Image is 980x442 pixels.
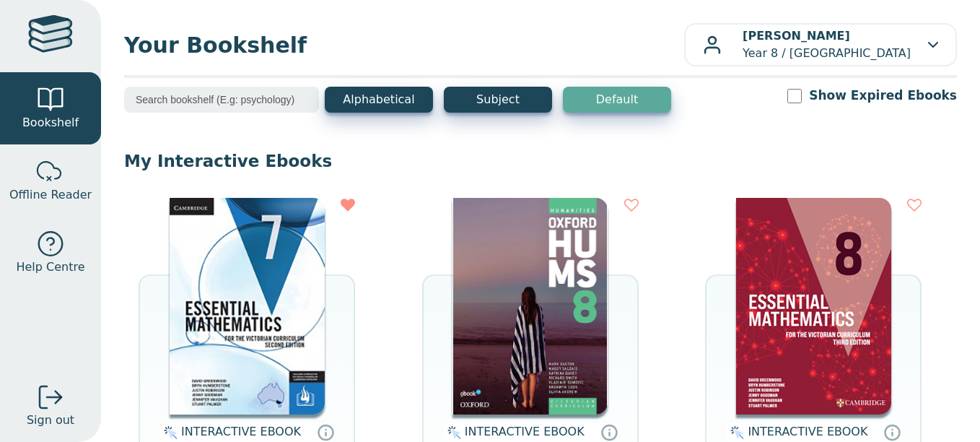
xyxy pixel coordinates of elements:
span: INTERACTIVE EBOOK [465,425,585,438]
img: interactive.svg [159,424,178,441]
span: Offline Reader [9,186,92,204]
span: Sign out [27,412,74,429]
span: INTERACTIVE EBOOK [748,425,867,438]
a: Interactive eBooks are accessed online via the publisher’s portal. They contain interactive resou... [883,423,901,441]
label: Show Expired Ebooks [809,87,957,105]
img: b0591045-80b3-eb11-a9a3-0272d098c78b.png [452,198,608,415]
img: interactive.svg [726,424,744,441]
input: Search bookshelf (E.g: psychology) [124,87,319,113]
p: Year 8 / [GEOGRAPHIC_DATA] [743,27,911,62]
span: INTERACTIVE EBOOK [181,425,301,438]
a: Interactive eBooks are accessed online via the publisher’s portal. They contain interactive resou... [600,423,618,441]
img: 02a8f52d-8c91-e911-a97e-0272d098c78b.jpg [170,198,325,415]
span: Your Bookshelf [124,29,684,61]
button: Subject [444,87,552,113]
button: Alphabetical [325,87,433,113]
img: bedfc1f2-ad15-45fb-9889-51f3863b3b8f.png [736,198,891,415]
a: Interactive eBooks are accessed online via the publisher’s portal. They contain interactive resou... [317,423,334,441]
span: Help Centre [16,259,84,276]
button: Default [563,87,671,113]
p: My Interactive Ebooks [124,150,957,172]
b: [PERSON_NAME] [743,29,850,43]
span: Bookshelf [22,114,79,131]
img: interactive.svg [443,424,461,441]
button: [PERSON_NAME]Year 8 / [GEOGRAPHIC_DATA] [684,23,957,66]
